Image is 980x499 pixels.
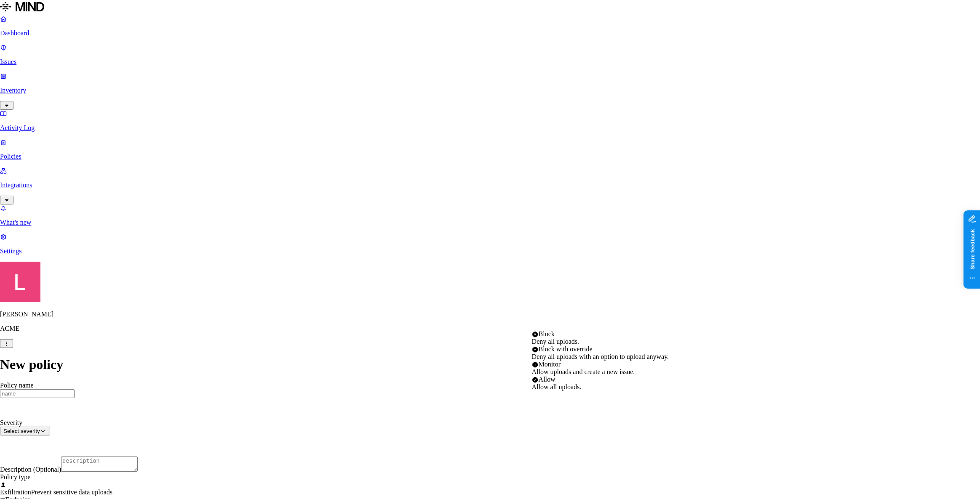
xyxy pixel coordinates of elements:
[539,376,555,383] span: Allow
[539,330,555,337] span: Block
[532,338,579,345] span: Deny all uploads.
[532,368,635,375] span: Allow uploads and create a new issue.
[539,345,593,353] span: Block with override
[532,353,669,360] span: Deny all uploads with an option to upload anyway.
[539,361,561,368] span: Monitor
[532,383,582,390] span: Allow all uploads.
